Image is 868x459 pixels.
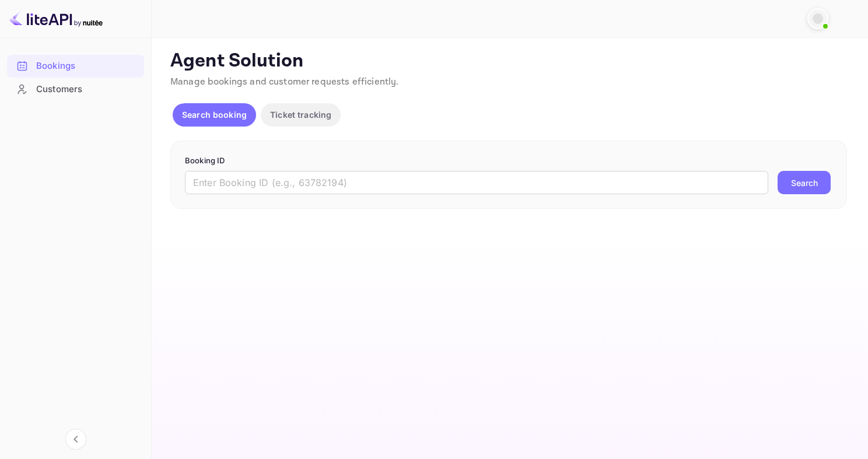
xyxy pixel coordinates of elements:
a: Bookings [7,55,144,76]
p: Agent Solution [170,50,847,73]
a: Customers [7,78,144,100]
p: Ticket tracking [270,108,331,121]
button: Search [778,171,831,194]
div: Bookings [36,59,138,73]
div: Bookings [7,55,144,78]
button: Collapse navigation [65,429,86,450]
div: Customers [7,78,144,101]
img: LiteAPI logo [9,9,103,28]
input: Enter Booking ID (e.g., 63782194) [185,171,768,194]
span: Manage bookings and customer requests efficiently. [170,76,399,88]
p: Booking ID [185,155,832,167]
div: Customers [36,83,138,96]
p: Search booking [182,108,247,121]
